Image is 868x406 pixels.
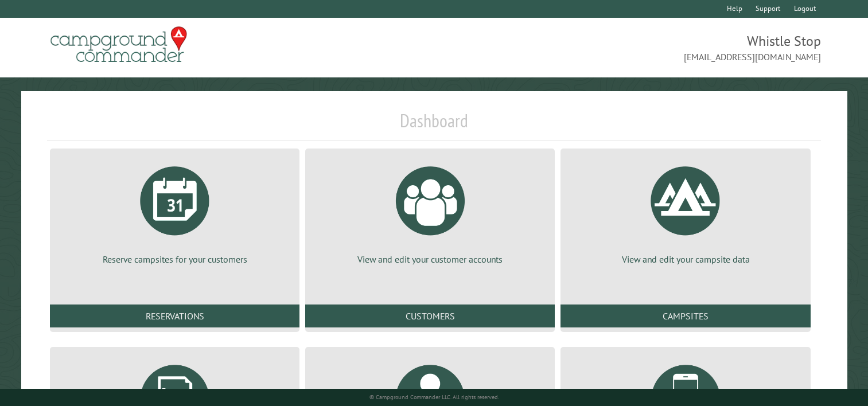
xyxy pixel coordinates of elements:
a: View and edit your customer accounts [319,158,541,266]
small: © Campground Commander LLC. All rights reserved. [369,393,499,401]
span: Whistle Stop [EMAIL_ADDRESS][DOMAIN_NAME] [434,32,822,64]
a: Reservations [50,304,299,327]
a: Campsites [560,304,810,327]
p: View and edit your customer accounts [319,253,541,266]
a: Reserve campsites for your customers [64,158,286,266]
h1: Dashboard [47,110,821,141]
p: Reserve campsites for your customers [64,253,286,266]
img: Campground Commander [47,22,190,67]
a: Customers [305,304,555,327]
a: View and edit your campsite data [574,158,796,266]
p: View and edit your campsite data [574,253,796,266]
